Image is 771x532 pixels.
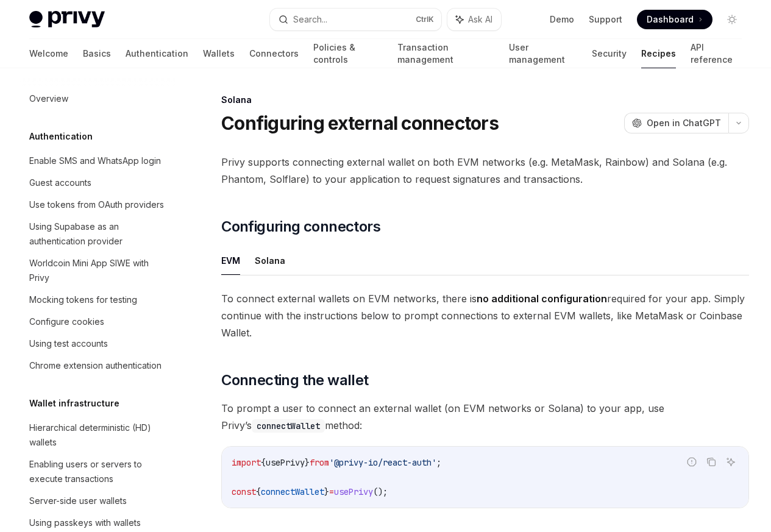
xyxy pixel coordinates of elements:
div: Using passkeys with wallets [29,516,141,530]
span: ; [436,457,441,468]
a: Worldcoin Mini App SIWE with Privy [20,252,176,289]
span: (); [373,486,388,497]
div: Enable SMS and WhatsApp login [29,154,161,168]
h5: Wallet infrastructure [29,396,119,411]
span: Privy supports connecting external wallet on both EVM networks (e.g. MetaMask, Rainbow) and Solan... [221,154,749,188]
a: Enable SMS and WhatsApp login [20,150,176,172]
button: Search...CtrlK [270,9,441,30]
button: Ask AI [723,454,739,470]
span: Configuring connectors [221,217,380,236]
span: { [261,457,266,468]
a: Demo [550,13,574,26]
a: Dashboard [637,10,712,29]
span: Dashboard [647,13,694,26]
span: from [310,457,329,468]
a: Guest accounts [20,172,176,194]
span: Open in ChatGPT [647,117,721,129]
span: const [232,486,256,497]
div: Guest accounts [29,176,91,190]
a: API reference [691,39,742,68]
a: Mocking tokens for testing [20,289,176,311]
h1: Configuring external connectors [221,112,499,134]
span: To connect external wallets on EVM networks, there is required for your app. Simply continue with... [221,290,749,341]
button: EVM [221,246,240,275]
div: Mocking tokens for testing [29,293,137,307]
span: To prompt a user to connect an external wallet (on EVM networks or Solana) to your app, use Privy... [221,400,749,434]
button: Open in ChatGPT [624,113,728,133]
a: Connectors [249,39,299,68]
a: Policies & controls [313,39,383,68]
a: Configure cookies [20,311,176,333]
a: Overview [20,88,176,110]
a: Using Supabase as an authentication provider [20,216,176,252]
span: Ctrl K [416,15,434,24]
button: Ask AI [447,9,501,30]
span: } [305,457,310,468]
a: User management [509,39,578,68]
a: Use tokens from OAuth providers [20,194,176,216]
a: Transaction management [397,39,494,68]
img: light logo [29,11,105,28]
button: Report incorrect code [684,454,700,470]
div: Enabling users or servers to execute transactions [29,457,168,486]
a: Authentication [126,39,188,68]
span: } [324,486,329,497]
div: Configure cookies [29,314,104,329]
strong: no additional configuration [477,293,607,305]
a: Server-side user wallets [20,490,176,512]
a: Wallets [203,39,235,68]
a: Welcome [29,39,68,68]
code: connectWallet [252,419,325,433]
button: Solana [255,246,285,275]
div: Server-side user wallets [29,494,127,508]
a: Chrome extension authentication [20,355,176,377]
span: Ask AI [468,13,492,26]
a: Security [592,39,627,68]
a: Basics [83,39,111,68]
span: '@privy-io/react-auth' [329,457,436,468]
a: Recipes [641,39,676,68]
span: Connecting the wallet [221,371,368,390]
a: Hierarchical deterministic (HD) wallets [20,417,176,453]
div: Overview [29,91,68,106]
div: Using Supabase as an authentication provider [29,219,168,249]
a: Enabling users or servers to execute transactions [20,453,176,490]
div: Hierarchical deterministic (HD) wallets [29,420,168,450]
button: Toggle dark mode [722,10,742,29]
span: connectWallet [261,486,324,497]
div: Worldcoin Mini App SIWE with Privy [29,256,168,285]
a: Support [589,13,622,26]
span: usePrivy [334,486,373,497]
span: { [256,486,261,497]
div: Solana [221,94,749,106]
a: Using test accounts [20,333,176,355]
div: Chrome extension authentication [29,358,162,373]
span: import [232,457,261,468]
h5: Authentication [29,129,93,144]
span: usePrivy [266,457,305,468]
div: Using test accounts [29,336,108,351]
div: Search... [293,12,327,27]
span: = [329,486,334,497]
button: Copy the contents from the code block [703,454,719,470]
div: Use tokens from OAuth providers [29,197,164,212]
